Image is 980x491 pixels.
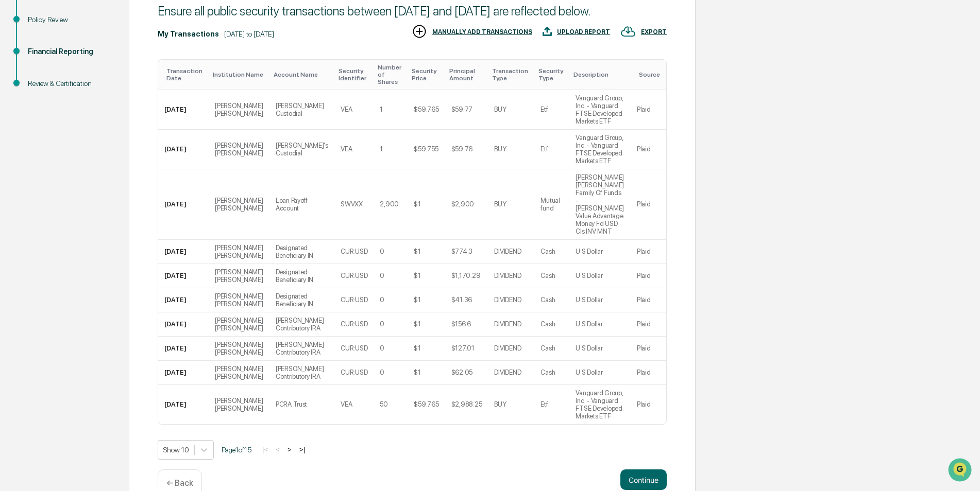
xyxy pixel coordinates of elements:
div: $1 [414,248,420,255]
div: Cash [540,369,555,376]
td: Plaid [631,264,666,288]
div: Review & Certification [28,78,112,89]
td: Loan Payoff Account [269,169,334,240]
span: Preclearance [21,130,66,140]
td: [DATE] [158,90,209,130]
div: Cash [540,344,555,352]
td: Plaid [631,288,666,312]
div: Etf [540,400,548,408]
div: Toggle SortBy [412,67,441,82]
div: $1 [414,344,420,352]
iframe: Open customer support [947,457,975,485]
div: U S Dollar [576,320,602,328]
div: Mutual fund [540,197,563,212]
div: [PERSON_NAME] [PERSON_NAME] [215,397,263,412]
span: Data Lookup [21,149,65,160]
td: [DATE] [158,361,209,385]
div: $1 [414,272,420,279]
td: [DATE] [158,264,209,288]
td: [DATE] [158,385,209,424]
div: $41.36 [451,296,472,304]
div: Toggle SortBy [166,67,205,82]
td: [PERSON_NAME] Contributory IRA [269,312,334,337]
div: Toggle SortBy [639,71,662,78]
td: Designated Beneficiary IN [269,288,334,312]
div: CUR:USD [341,272,367,279]
td: [PERSON_NAME]'s Custodial [269,130,334,169]
div: U S Dollar [576,296,602,304]
div: [PERSON_NAME] [PERSON_NAME] [215,197,263,212]
div: 0 [380,369,384,376]
td: [DATE] [158,130,209,169]
div: Vanguard Group, Inc. - Vanguard FTSE Developed Markets ETF [576,389,624,420]
div: MANUALLY ADD TRANSACTIONS [432,28,532,36]
div: [PERSON_NAME] [PERSON_NAME] [215,365,263,380]
div: $1 [414,320,420,328]
div: U S Dollar [576,272,602,279]
div: U S Dollar [576,369,602,376]
div: CUR:USD [341,369,367,376]
div: $2,988.25 [451,400,482,408]
div: 0 [380,296,384,304]
div: Ensure all public security transactions between [DATE] and [DATE] are reflected below. [158,4,667,19]
td: Plaid [631,240,666,264]
div: 1 [380,145,383,153]
div: 🗄️ [75,131,83,139]
div: [PERSON_NAME] [PERSON_NAME] [215,292,263,308]
div: Policy Review [28,14,112,25]
div: 50 [380,400,387,408]
td: Plaid [631,312,666,337]
div: Vanguard Group, Inc. - Vanguard FTSE Developed Markets ETF [576,94,624,125]
div: DIVIDEND [494,344,521,352]
img: 1746055101610-c473b297-6a78-478c-a979-82029cc54cd1 [10,79,29,97]
div: $59.755 [414,145,438,153]
button: < [273,445,283,454]
div: Toggle SortBy [449,67,484,82]
div: EXPORT [641,28,667,36]
img: UPLOAD REPORT [543,24,552,39]
div: [PERSON_NAME] [PERSON_NAME] [215,268,263,284]
td: [DATE] [158,288,209,312]
td: Plaid [631,361,666,385]
td: [DATE] [158,337,209,361]
div: DIVIDEND [494,296,521,304]
div: $127.01 [451,344,475,352]
td: [DATE] [158,240,209,264]
div: Toggle SortBy [339,67,369,82]
div: VEA [341,106,352,113]
div: 0 [380,320,384,328]
div: VEA [341,145,352,153]
div: $1 [414,200,420,208]
div: $59.765 [414,106,438,113]
div: Etf [540,145,548,153]
td: [PERSON_NAME] Contributory IRA [269,361,334,385]
button: |< [259,445,271,454]
div: Etf [540,106,548,113]
td: Designated Beneficiary IN [269,264,334,288]
a: 🔎Data Lookup [6,145,69,164]
div: $1 [414,369,420,376]
div: CUR:USD [341,344,367,352]
div: DIVIDEND [494,320,521,328]
div: Toggle SortBy [213,71,265,78]
div: CUR:USD [341,248,367,255]
span: Page 1 of 15 [222,446,251,454]
div: Toggle SortBy [274,71,330,78]
div: We're available if you need us! [35,89,130,97]
a: Powered byPylon [73,174,125,182]
div: Vanguard Group, Inc. - Vanguard FTSE Developed Markets ETF [576,134,624,165]
td: Plaid [631,385,666,424]
td: [PERSON_NAME] Custodial [269,90,334,130]
div: [PERSON_NAME] [PERSON_NAME] [215,341,263,356]
td: Designated Beneficiary IN [269,240,334,264]
div: Financial Reporting [28,46,112,57]
span: Pylon [103,174,125,182]
div: BUY [494,400,506,408]
div: BUY [494,106,506,113]
div: [PERSON_NAME] [PERSON_NAME] Family Of Funds - [PERSON_NAME] Value Advantage Money Fd USD Cls INV MNT [576,173,624,235]
td: [DATE] [158,312,209,337]
div: $59.76 [451,145,472,153]
div: [PERSON_NAME] [PERSON_NAME] [215,142,263,157]
div: CUR:USD [341,320,367,328]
